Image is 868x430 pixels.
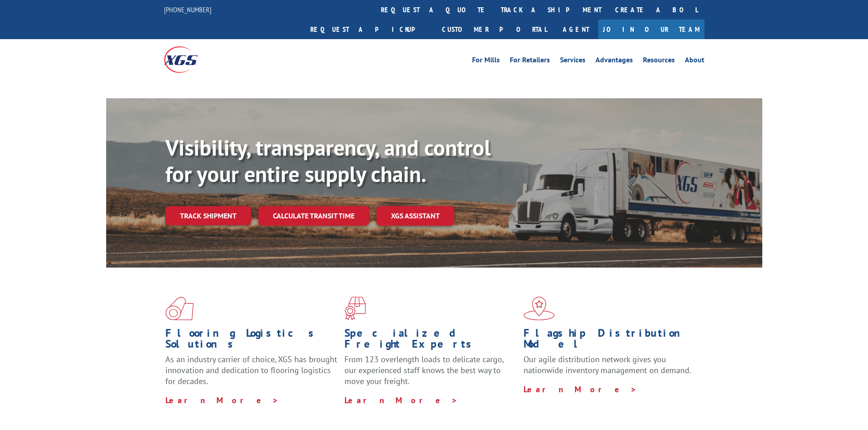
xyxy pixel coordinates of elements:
a: Advantages [596,56,633,66]
a: For Retailers [510,56,550,66]
a: About [685,56,704,66]
a: Join Our Team [598,20,704,39]
a: Track shipment [165,206,251,225]
a: Resources [643,56,675,66]
h1: Specialized Freight Experts [344,328,517,354]
a: Request a pickup [303,20,435,39]
h1: Flagship Distribution Model [524,328,696,354]
span: As an industry carrier of choice, XGS has brought innovation and dedication to flooring logistics... [165,354,337,386]
p: From 123 overlength loads to delicate cargo, our experienced staff knows the best way to move you... [344,354,517,395]
a: Learn More > [165,395,279,405]
a: [PHONE_NUMBER] [164,5,211,14]
a: Agent [554,20,598,39]
a: Customer Portal [435,20,554,39]
h1: Flooring Logistics Solutions [165,328,338,354]
img: xgs-icon-focused-on-flooring-red [344,297,366,320]
a: Services [560,56,586,66]
a: Learn More > [524,384,637,395]
a: Learn More > [344,395,458,405]
b: Visibility, transparency, and control for your entire supply chain. [165,133,491,188]
img: xgs-icon-flagship-distribution-model-red [524,297,555,320]
a: For Mills [472,56,500,66]
span: Our agile distribution network gives you nationwide inventory management on demand. [524,354,691,375]
a: XGS ASSISTANT [376,206,454,226]
a: Calculate transit time [258,206,369,226]
img: xgs-icon-total-supply-chain-intelligence-red [165,297,194,320]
